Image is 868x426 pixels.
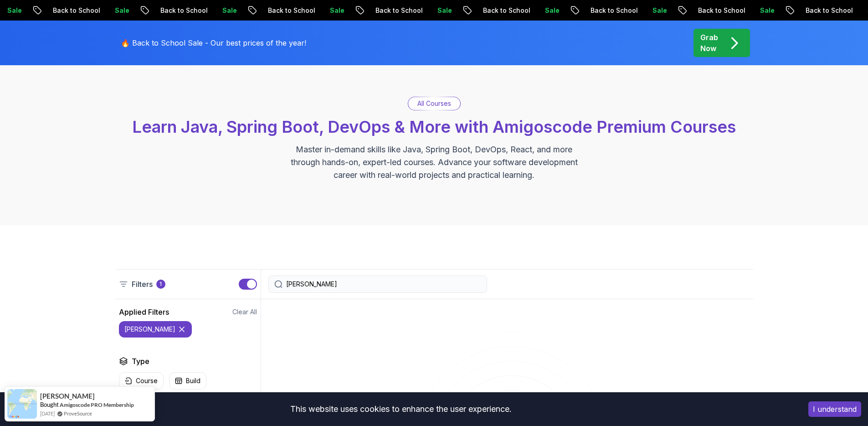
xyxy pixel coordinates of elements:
[208,6,237,15] p: Sale
[38,6,100,15] p: Back to School
[281,143,587,182] p: Master in-demand skills like Java, Spring Boot, DevOps, React, and more through hands-on, expert-...
[136,376,158,385] p: Course
[745,6,775,15] p: Sale
[286,280,481,289] input: Search Java, React, Spring boot ...
[530,6,560,15] p: Sale
[132,117,736,137] span: Learn Java, Spring Boot, DevOps & More with Amigoscode Premium Courses
[7,399,795,419] div: This website uses cookies to enhance the user experience.
[64,410,92,416] a: ProveSource
[683,6,745,15] p: Back to School
[423,6,452,15] p: Sale
[186,376,200,385] p: Build
[791,6,853,15] p: Back to School
[468,6,530,15] p: Back to School
[638,6,667,15] p: Sale
[40,401,59,408] span: Bought
[315,6,344,15] p: Sale
[40,392,95,400] span: [PERSON_NAME]
[40,410,55,417] span: [DATE]
[119,372,164,390] button: Course
[253,6,315,15] p: Back to School
[100,6,129,15] p: Sale
[132,279,153,290] p: Filters
[576,6,638,15] p: Back to School
[7,389,37,419] img: provesource social proof notification image
[159,281,162,288] p: 1
[119,321,192,338] button: [PERSON_NAME]
[169,372,206,390] button: Build
[121,37,306,48] p: 🔥 Back to School Sale - Our best prices of the year!
[146,6,208,15] p: Back to School
[119,307,169,317] h2: Applied Filters
[124,325,175,334] p: [PERSON_NAME]
[808,401,861,417] button: Accept cookies
[361,6,423,15] p: Back to School
[700,32,718,54] p: Grab Now
[417,99,451,108] p: All Courses
[132,356,149,367] h2: Type
[232,307,257,317] button: Clear All
[60,401,134,408] a: Amigoscode PRO Membership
